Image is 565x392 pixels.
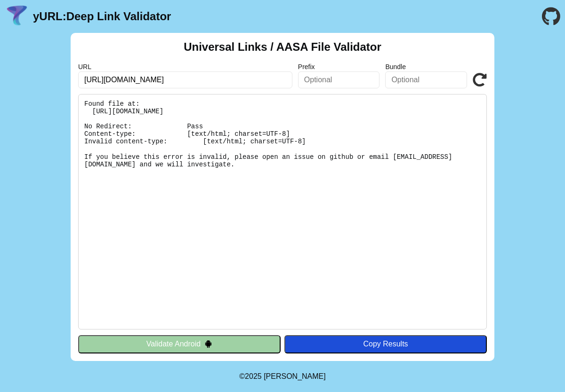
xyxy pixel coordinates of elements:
img: droidIcon.svg [204,340,212,348]
h2: Universal Links / AASA File Validator [184,40,381,54]
button: Copy Results [284,335,487,353]
footer: © [239,361,325,392]
div: Copy Results [289,340,482,348]
img: yURL Logo [5,4,29,29]
label: URL [78,63,292,71]
a: Michael Ibragimchayev's Personal Site [264,372,326,380]
button: Validate Android [78,335,281,353]
a: yURL:Deep Link Validator [33,10,171,23]
input: Optional [385,71,467,88]
input: Optional [298,71,380,88]
span: 2025 [245,372,262,380]
label: Bundle [385,63,467,71]
pre: Found file at: [URL][DOMAIN_NAME] No Redirect: Pass Content-type: [text/html; charset=UTF-8] Inva... [78,94,487,329]
input: Required [78,71,292,88]
label: Prefix [298,63,380,71]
